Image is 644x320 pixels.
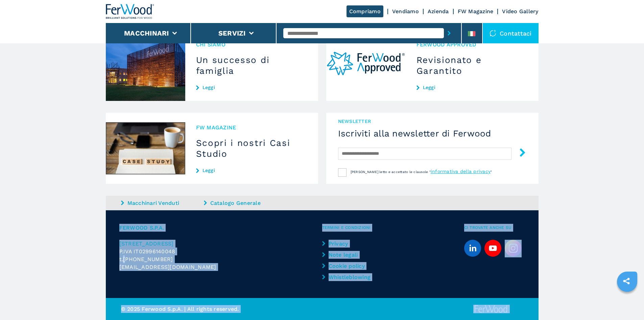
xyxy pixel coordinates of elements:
[483,23,539,43] div: Contattaci
[491,170,492,174] span: "
[119,240,322,248] a: [STREET_ADDRESS]
[121,199,202,207] a: Macchinari Venduti
[484,240,501,257] a: youtube
[347,5,383,17] a: Compriamo
[416,41,528,48] span: Ferwood Approved
[464,240,481,257] a: linkedin
[119,224,322,232] span: FERWOOD S.P.A.
[322,262,379,270] a: Cookie policy
[196,124,307,131] span: FW MAGAZINE
[119,240,174,247] span: [STREET_ADDRESS]
[392,8,419,15] a: Vendiamo
[106,113,185,184] img: Scopri i nostri Casi Studio
[615,290,639,315] iframe: Chat
[473,305,510,313] img: Ferwood
[106,4,154,19] img: Ferwood
[326,30,406,101] img: Revisionato e Garantito
[416,55,528,76] h3: Revisionato e Garantito
[464,224,525,232] span: Ci trovate anche su
[119,255,322,263] div: t.
[511,146,527,162] button: submit-button
[444,25,454,41] button: submit-button
[502,8,538,15] a: Video Gallery
[196,41,307,48] span: Chi siamo
[505,240,522,257] img: Instagram
[119,263,216,271] span: [EMAIL_ADDRESS][DOMAIN_NAME]
[351,170,431,174] span: [PERSON_NAME] letto e accettato le clausole "
[618,273,635,290] a: sharethis
[196,55,307,76] h3: Un successo di famiglia
[218,29,246,37] button: Servizi
[322,224,464,232] span: Termini e condizioni
[196,168,307,173] a: Leggi
[490,30,496,37] img: Contattaci
[338,118,527,125] span: NEWSLETTER
[124,29,169,37] button: Macchinari
[123,255,173,263] span: [PHONE_NUMBER]
[196,137,307,159] h3: Scopri i nostri Casi Studio
[196,85,307,90] a: Leggi
[458,8,494,15] a: FW Magazine
[322,251,379,259] a: Note legali
[416,85,528,90] a: Leggi
[428,8,449,15] a: Azienda
[106,30,185,101] img: Un successo di famiglia
[322,240,379,248] a: Privacy
[119,248,175,255] span: P.IVA IT02996140048
[121,305,322,313] p: © 2025 Ferwood S.p.A. | All rights reserved.
[322,273,379,281] a: Whistleblowing
[204,199,285,207] a: Catalogo Generale
[431,169,491,174] a: informativa della privacy
[338,128,527,139] h4: Iscriviti alla newsletter di Ferwood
